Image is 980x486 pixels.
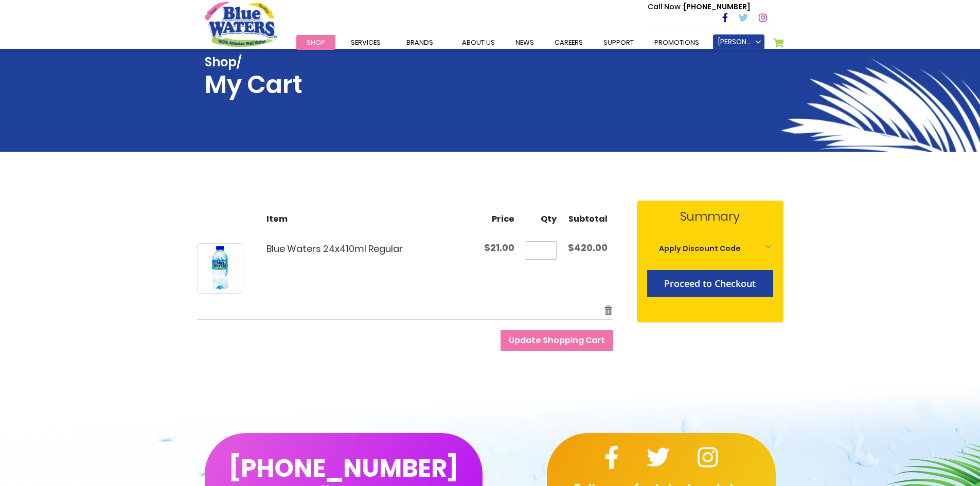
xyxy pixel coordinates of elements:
[501,330,613,351] button: Update Shopping Cart
[266,213,288,225] span: Item
[492,213,514,225] span: Price
[266,242,403,255] a: Blue Waters 24x410ml Regular
[541,213,557,225] span: Qty
[509,334,605,346] span: Update Shopping Cart
[544,35,593,50] a: careers
[406,38,433,47] span: Brands
[197,243,243,294] a: Blue Waters 24x410ml Regular
[568,241,608,254] span: $420.00
[648,2,750,12] p: [PHONE_NUMBER]
[568,213,608,225] span: Subtotal
[205,55,302,99] h1: My Cart
[713,34,764,50] a: [PERSON_NAME]
[205,55,302,70] span: Shop/
[198,246,243,291] img: Blue Waters 24x410ml Regular
[351,38,381,47] span: Services
[664,277,756,290] span: Proceed to Checkout
[647,207,773,226] strong: Summary
[307,38,325,47] span: Shop
[644,35,709,50] a: Promotions
[505,35,544,50] a: News
[659,243,741,254] strong: Apply Discount Code
[648,2,684,12] span: Call Now :
[452,35,505,50] a: about us
[593,35,644,50] a: support
[205,2,277,47] a: store logo
[484,241,514,254] span: $21.00
[647,270,773,297] button: Proceed to Checkout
